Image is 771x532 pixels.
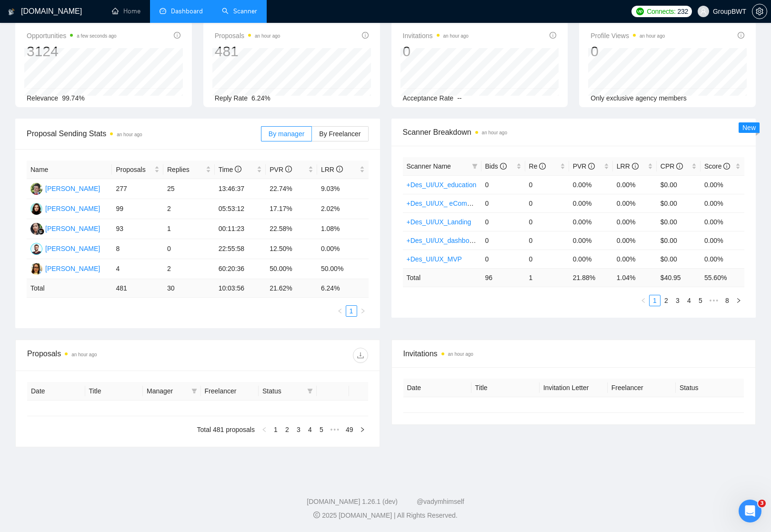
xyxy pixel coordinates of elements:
[540,379,608,397] th: Invitation Letter
[112,161,163,179] th: Proposals
[163,239,215,259] td: 0
[270,166,292,173] span: PVR
[525,250,569,268] td: 0
[403,348,744,360] span: Invitations
[481,231,525,250] td: 0
[353,348,368,363] button: download
[143,382,201,401] th: Manager
[683,295,695,306] li: 4
[485,162,507,170] span: Bids
[481,268,525,287] td: 96
[317,179,369,199] td: 9.03%
[197,424,255,435] li: Total 481 proposals
[591,42,665,60] div: 0
[448,351,473,357] time: an hour ago
[266,279,317,298] td: 21.62 %
[112,199,163,219] td: 99
[525,231,569,250] td: 0
[342,424,357,435] li: 49
[163,199,215,219] td: 2
[676,163,683,170] span: info-circle
[403,42,469,60] div: 0
[657,250,701,268] td: $0.00
[672,295,683,306] li: 3
[481,250,525,268] td: 0
[317,199,369,219] td: 2.02%
[657,231,701,250] td: $0.00
[636,8,644,15] img: upwork-logo.png
[112,179,163,199] td: 277
[30,264,100,272] a: OL[PERSON_NAME]
[215,259,266,279] td: 60:20:36
[336,166,343,172] span: info-circle
[321,166,343,173] span: LRR
[472,163,478,169] span: filter
[407,162,451,170] span: Scanner Name
[407,200,486,207] a: +Des_UI/UX_ eCommerce
[722,295,732,306] a: 8
[357,424,368,435] li: Next Page
[733,295,744,306] li: Next Page
[360,308,366,314] span: right
[407,181,477,189] a: +Des_UI/UX_education
[317,239,369,259] td: 0.00%
[334,305,346,317] li: Previous Page
[30,263,42,275] img: OL
[706,295,721,306] li: Next 5 Pages
[525,268,569,287] td: 1
[706,295,721,306] span: •••
[569,194,613,212] td: 0.00%
[30,204,100,212] a: SK[PERSON_NAME]
[163,219,215,239] td: 1
[353,351,368,359] span: download
[529,162,546,170] span: Re
[650,295,660,306] a: 1
[27,94,58,102] span: Relevance
[313,512,320,518] span: copyright
[573,162,595,170] span: PVR
[259,424,270,435] button: left
[638,295,649,306] button: left
[27,348,198,363] div: Proposals
[38,228,44,235] img: gigradar-bm.png
[261,427,267,432] span: left
[346,306,357,316] a: 1
[305,424,315,435] a: 4
[317,219,369,239] td: 1.08%
[27,161,112,179] th: Name
[457,94,461,102] span: --
[191,388,197,394] span: filter
[357,305,369,317] li: Next Page
[30,183,42,195] img: AS
[733,295,744,306] button: right
[259,424,270,435] li: Previous Page
[215,179,266,199] td: 13:46:37
[45,263,100,274] div: [PERSON_NAME]
[282,424,292,435] a: 2
[112,239,163,259] td: 8
[657,175,701,194] td: $0.00
[407,237,479,244] a: +Des_UI/UX_dashboard
[317,279,369,298] td: 6.24 %
[591,30,665,41] span: Profile Views
[266,199,317,219] td: 17.17%
[147,386,188,396] span: Manager
[704,162,730,170] span: Score
[569,268,613,287] td: 21.88 %
[112,7,140,15] a: homeHome
[266,239,317,259] td: 12.50%
[638,295,649,306] li: Previous Page
[215,199,266,219] td: 05:53:12
[403,30,469,41] span: Invitations
[304,424,316,435] li: 4
[700,8,707,15] span: user
[407,218,471,226] a: +Des_UI/UX_Landing
[270,424,281,435] li: 1
[319,130,360,138] span: By Freelancer
[608,379,676,397] th: Freelancer
[62,94,84,102] span: 99.74%
[640,33,665,39] time: an hour ago
[85,382,143,401] th: Title
[403,379,471,397] th: Date
[112,219,163,239] td: 93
